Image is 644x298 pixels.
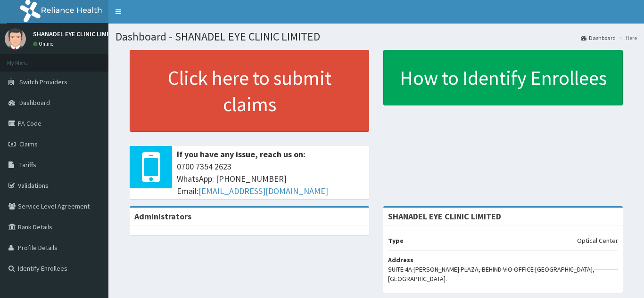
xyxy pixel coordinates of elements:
[177,149,305,160] b: If you have any issue, reach us on:
[617,34,637,42] li: Here
[581,34,616,42] a: Dashboard
[19,78,67,86] span: Switch Providers
[134,211,191,222] b: Administrators
[19,98,50,107] span: Dashboard
[33,31,120,37] p: SHANADEL EYE CLINIC LIMITED
[383,50,623,105] a: How to Identify Enrollees
[177,161,364,197] span: 0700 7354 2623 WhatsApp: [PHONE_NUMBER] Email:
[388,265,618,283] p: SUITE 4A [PERSON_NAME] PLAZA, BEHIND VIO OFFICE [GEOGRAPHIC_DATA], [GEOGRAPHIC_DATA].
[5,28,26,49] img: User Image
[388,211,501,222] strong: SHANADEL EYE CLINIC LIMITED
[388,236,404,245] b: Type
[130,50,369,132] a: Click here to submit claims
[19,161,36,169] span: Tariffs
[198,185,328,196] a: [EMAIL_ADDRESS][DOMAIN_NAME]
[19,140,38,148] span: Claims
[577,236,618,245] p: Optical Center
[116,31,637,43] h1: Dashboard - SHANADEL EYE CLINIC LIMITED
[33,40,56,47] a: Online
[388,256,413,264] b: Address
